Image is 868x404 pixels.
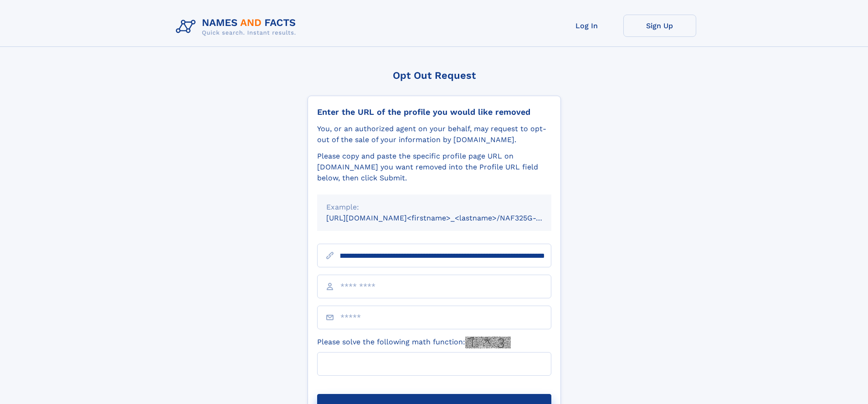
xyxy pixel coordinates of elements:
[317,151,551,184] div: Please copy and paste the specific profile page URL on [DOMAIN_NAME] you want removed into the Pr...
[317,337,511,348] label: Please solve the following math function:
[623,15,696,37] a: Sign Up
[308,70,561,81] div: Opt Out Request
[172,15,303,39] img: Logo Names and Facts
[326,202,542,213] div: Example:
[317,123,551,145] div: You, or an authorized agent on your behalf, may request to opt-out of the sale of your informatio...
[326,214,569,222] small: [URL][DOMAIN_NAME]<firstname>_<lastname>/NAF325G-xxxxxxxx
[317,107,551,117] div: Enter the URL of the profile you would like removed
[550,15,623,37] a: Log In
